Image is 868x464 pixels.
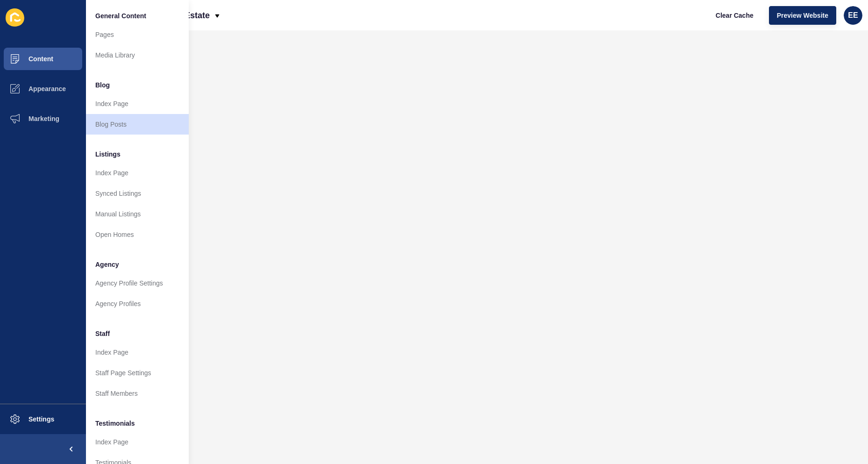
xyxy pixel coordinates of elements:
a: Index Page [86,432,189,452]
a: Synced Listings [86,183,189,204]
a: Agency Profiles [86,293,189,314]
a: Manual Listings [86,204,189,224]
a: Open Homes [86,224,189,245]
a: Staff Page Settings [86,363,189,383]
a: Index Page [86,93,189,114]
span: Agency [95,260,119,269]
a: Agency Profile Settings [86,273,189,293]
button: Preview Website [769,6,836,25]
a: Staff Members [86,383,189,404]
button: Clear Cache [708,6,761,25]
a: Pages [86,24,189,45]
a: Index Page [86,163,189,183]
span: General Content [95,11,146,21]
a: Blog Posts [86,114,189,135]
span: Clear Cache [716,11,754,20]
span: Preview Website [777,11,828,20]
span: Blog [95,80,110,90]
span: Listings [95,150,121,159]
a: Index Page [86,342,189,363]
span: EE [848,11,858,20]
a: Media Library [86,45,189,65]
span: Staff [95,329,110,338]
span: Testimonials [95,419,135,428]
